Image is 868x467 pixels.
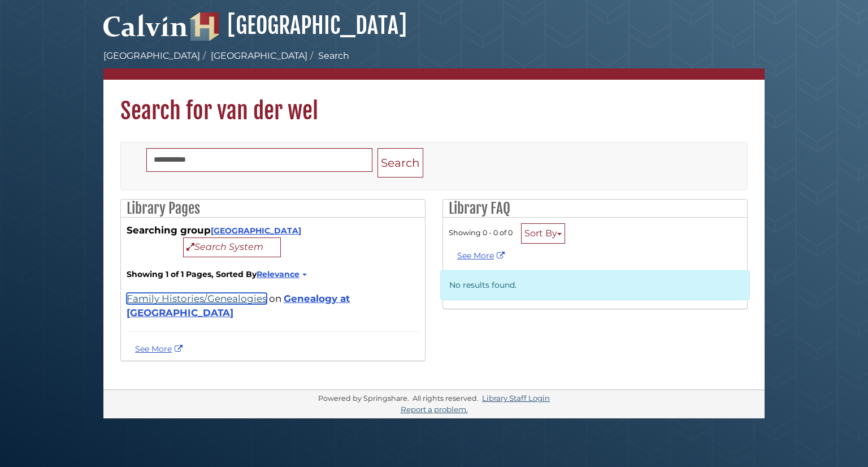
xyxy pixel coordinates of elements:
[127,293,267,304] a: Family Histories/Genealogies
[103,80,765,125] h1: Search for van der wel
[103,26,188,36] a: Calvin University
[482,394,550,403] a: Library Staff Login
[521,223,565,244] button: Sort By
[307,49,349,63] li: Search
[127,269,419,280] strong: Showing 1 of 1 Pages, Sorted By
[449,228,513,237] span: Showing 0 - 0 of 0
[401,405,468,414] a: Report a problem.
[457,250,507,261] a: See More
[443,200,747,218] h2: Library FAQ
[135,344,185,354] a: See more van der wel results
[190,11,407,40] a: [GEOGRAPHIC_DATA]
[440,270,750,300] p: No results found.
[190,12,219,41] img: Hekman Library Logo
[377,148,423,178] button: Search
[269,293,281,304] span: on
[103,9,188,41] img: Calvin
[316,394,411,403] div: Powered by Springshare.
[103,50,200,61] a: [GEOGRAPHIC_DATA]
[257,269,305,279] a: Relevance
[211,226,301,236] a: [GEOGRAPHIC_DATA]
[411,394,480,403] div: All rights reserved.
[183,237,281,257] button: Search System
[127,223,419,257] div: Searching group
[103,49,765,80] nav: breadcrumb
[211,50,307,61] a: [GEOGRAPHIC_DATA]
[121,200,425,218] h2: Library Pages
